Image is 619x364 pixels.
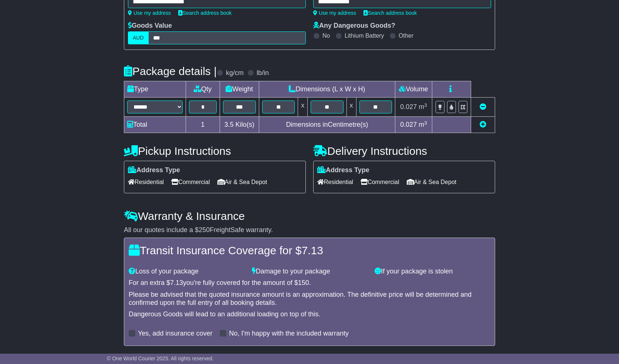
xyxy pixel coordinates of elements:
[107,356,214,361] span: © One World Courier 2025. All rights reserved.
[217,176,267,188] span: Air & Sea Depot
[248,268,371,276] div: Damage to your package
[220,117,259,133] td: Kilo(s)
[170,279,183,286] span: 7.13
[480,121,486,128] a: Add new item
[363,10,417,16] a: Search address book
[313,22,395,30] label: Any Dangerous Goods?
[125,268,248,276] div: Loss of your package
[229,330,349,338] label: No, I'm happy with the included warranty
[171,176,210,188] span: Commercial
[424,102,427,108] sup: 3
[313,10,356,16] a: Use my address
[128,10,171,16] a: Use my address
[129,291,490,307] div: Please be advised that the quoted insurance amount is an approximation. The definitive price will...
[298,98,308,117] td: x
[259,81,395,98] td: Dimensions (L x W x H)
[124,210,495,222] h4: Warranty & Insurance
[186,117,220,133] td: 1
[345,32,384,39] label: Lithium Battery
[186,81,220,98] td: Qty
[317,176,353,188] span: Residential
[124,226,495,234] div: All our quotes include a $ FreightSafe warranty.
[129,279,490,287] div: For an extra $ you're fully covered for the amount of $ .
[128,166,180,174] label: Address Type
[128,31,149,44] label: AUD
[129,244,490,256] h4: Transit Insurance Coverage for $
[400,103,417,110] span: 0.027
[424,120,427,126] sup: 3
[226,69,244,77] label: kg/cm
[298,279,309,286] span: 150
[301,244,323,256] span: 7.13
[199,226,210,234] span: 250
[128,22,172,30] label: Goods Value
[138,330,212,338] label: Yes, add insurance cover
[317,166,369,174] label: Address Type
[346,98,356,117] td: x
[124,81,186,98] td: Type
[124,65,217,77] h4: Package details |
[224,121,234,128] span: 3.5
[257,69,269,77] label: lb/in
[220,81,259,98] td: Weight
[361,176,399,188] span: Commercial
[371,268,494,276] div: If your package is stolen
[124,145,306,157] h4: Pickup Instructions
[313,145,495,157] h4: Delivery Instructions
[400,121,417,128] span: 0.027
[128,176,164,188] span: Residential
[178,10,231,16] a: Search address book
[322,32,330,39] label: No
[419,121,427,128] span: m
[480,103,486,110] a: Remove this item
[399,32,413,39] label: Other
[259,117,395,133] td: Dimensions in Centimetre(s)
[395,81,432,98] td: Volume
[124,117,186,133] td: Total
[419,103,427,110] span: m
[407,176,457,188] span: Air & Sea Depot
[129,310,490,319] div: Dangerous Goods will lead to an additional loading on top of this.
